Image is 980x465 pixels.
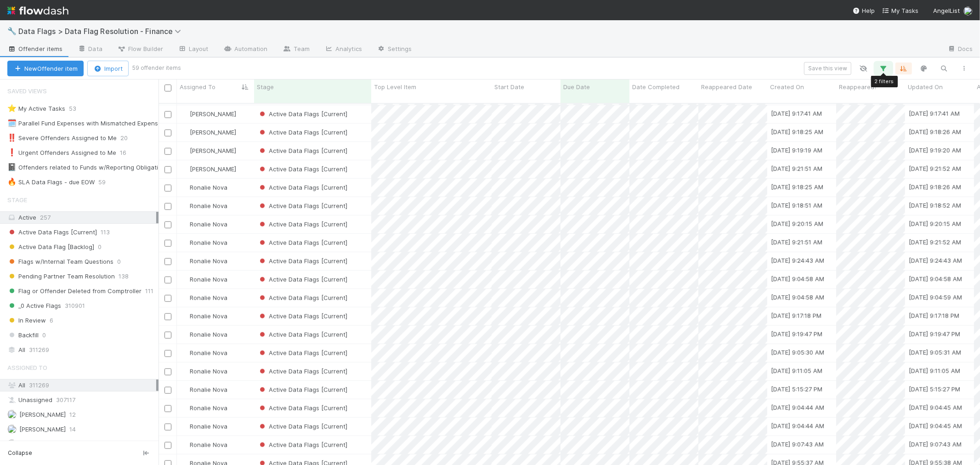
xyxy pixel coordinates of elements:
span: 307117 [56,394,75,406]
input: Toggle Row Selected [164,111,171,118]
div: [DATE] 9:04:59 AM [909,293,962,302]
div: [DATE] 9:17:41 AM [771,109,822,118]
input: Toggle Row Selected [164,313,171,320]
span: Ronalie Nova [190,441,227,448]
span: 53 [69,103,85,114]
a: My Tasks [882,6,918,15]
span: [PERSON_NAME] [19,411,66,418]
input: Toggle Row Selected [164,405,171,412]
span: Ronalie Nova [190,202,227,210]
a: Team [275,42,317,57]
input: Toggle Row Selected [164,387,171,394]
div: Active Data Flags [Current] [258,403,347,413]
span: Active Data Flags [Current] [258,312,347,320]
div: [DATE] 9:17:18 PM [771,311,821,320]
img: avatar_0d9988fd-9a15-4cc7-ad96-88feab9e0fa9.png [181,202,188,210]
div: [PERSON_NAME] [181,164,236,174]
div: Severe Offenders Assigned to Me [7,132,117,144]
img: avatar_0d9988fd-9a15-4cc7-ad96-88feab9e0fa9.png [181,257,188,265]
span: 🗓️ [7,119,17,127]
div: Active Data Flags [Current] [258,183,347,192]
span: Offender items [7,44,62,53]
span: Flags w/Internal Team Questions [7,256,113,267]
input: Toggle Row Selected [164,185,171,192]
a: Data [70,42,109,57]
img: avatar_0d9988fd-9a15-4cc7-ad96-88feab9e0fa9.png [181,312,188,320]
span: Active Data Flags [Current] [258,129,347,136]
span: Active Data Flags [Current] [258,221,347,228]
img: avatar_0d9988fd-9a15-4cc7-ad96-88feab9e0fa9.png [181,349,188,357]
span: Active Data Flags [Current] [258,184,347,191]
span: Backfill [7,329,39,341]
img: avatar_fee1282a-8af6-4c79-b7c7-bf2cfad99775.png [7,425,17,434]
span: Active Data Flags [Current] [258,368,347,375]
div: [DATE] 9:19:20 AM [909,146,961,155]
span: 111 [145,285,153,297]
span: [PERSON_NAME] [19,425,66,433]
div: Active Data Flags [Current] [258,293,347,302]
div: Ronalie Nova [181,201,227,210]
span: Active Data Flags [Current] [258,202,347,210]
button: NewOffender item [7,61,84,76]
a: Settings [369,42,419,57]
div: [DATE] 9:05:31 AM [909,348,961,357]
div: [DATE] 9:17:18 PM [909,311,959,320]
span: 20 [120,132,137,144]
div: Help [853,6,875,15]
span: Created On [770,82,804,91]
div: Ronalie Nova [181,330,227,339]
div: [DATE] 9:04:44 AM [771,421,824,431]
div: [DATE] 9:04:44 AM [771,403,824,412]
span: Stage [7,191,27,209]
span: AngelList [933,7,960,14]
span: Active Data Flag [Backlog] [7,241,94,253]
div: Ronalie Nova [181,275,227,284]
img: avatar_0d9988fd-9a15-4cc7-ad96-88feab9e0fa9.png [181,294,188,301]
span: Ronalie Nova [190,331,227,338]
button: Save this view [804,62,851,75]
span: Flow Builder [117,44,163,53]
div: Ronalie Nova [181,220,227,229]
img: avatar_0d9988fd-9a15-4cc7-ad96-88feab9e0fa9.png [181,239,188,246]
input: Toggle Row Selected [164,295,171,302]
span: My Tasks [882,7,918,14]
span: Active Data Flags [Current] [258,147,347,154]
div: [DATE] 9:11:05 AM [771,366,822,375]
div: [DATE] 9:18:25 AM [771,182,823,192]
div: Active Data Flags [Current] [258,348,347,357]
div: Ronalie Nova [181,183,227,192]
span: Active Data Flags [Current] [258,441,347,448]
div: Active Data Flags [Current] [258,367,347,376]
span: ⭐ [7,104,17,112]
input: Toggle Row Selected [164,130,171,136]
span: Active Data Flags [Current] [258,294,347,301]
div: All [7,344,156,356]
div: [PERSON_NAME] [181,146,236,155]
div: [DATE] 9:11:05 AM [909,366,960,375]
a: Layout [170,42,216,57]
small: 59 offender items [132,64,181,72]
div: Active Data Flags [Current] [258,146,347,155]
input: Toggle Row Selected [164,148,171,155]
span: Ronalie Nova [190,184,227,191]
div: Active Data Flags [Current] [258,201,347,210]
span: Active Data Flags [Current] [258,165,347,173]
div: [DATE] 9:04:58 AM [909,274,962,284]
div: Active Data Flags [Current] [258,164,347,174]
span: Ronalie Nova [190,239,227,246]
a: Analytics [317,42,369,57]
div: Active Data Flags [Current] [258,256,347,266]
div: [DATE] 9:04:58 AM [771,274,824,284]
div: [DATE] 9:18:52 AM [909,201,961,210]
div: Ronalie Nova [181,367,227,376]
div: [DATE] 9:24:43 AM [909,256,962,265]
span: 311269 [29,381,49,389]
img: avatar_0d9988fd-9a15-4cc7-ad96-88feab9e0fa9.png [181,441,188,448]
img: avatar_0d9988fd-9a15-4cc7-ad96-88feab9e0fa9.png [181,221,188,228]
span: 59 [98,176,115,188]
img: avatar_b6a6ccf4-6160-40f7-90da-56c3221167ae.png [181,165,188,173]
div: Active [7,212,156,223]
div: [DATE] 9:07:43 AM [771,440,824,449]
span: Ronalie Nova [190,423,227,430]
a: Docs [940,42,980,57]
